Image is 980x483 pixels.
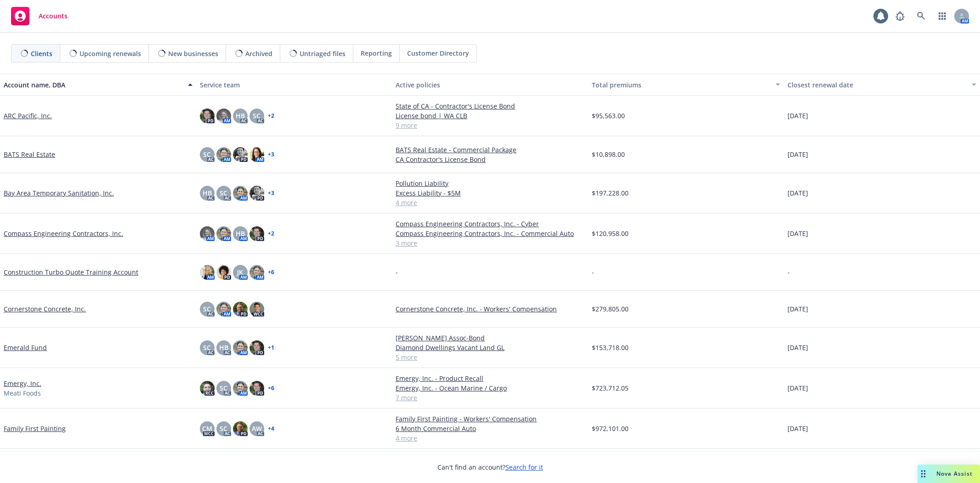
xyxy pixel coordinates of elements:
span: [DATE] [787,149,808,159]
a: Compass Engineering Contractors, Inc. - Cyber [396,219,584,229]
span: HB [219,343,228,352]
span: $120,958.00 [592,229,629,238]
span: JK [237,267,243,277]
span: HB [236,111,245,121]
button: Active policies [392,74,588,96]
div: Closest renewal date [787,80,966,90]
div: Active policies [396,80,584,90]
span: [DATE] [787,111,808,121]
img: photo [216,147,231,162]
span: - [787,267,790,277]
span: $95,563.00 [592,111,625,121]
img: photo [249,265,264,280]
a: + 6 [268,270,274,275]
span: - [592,267,594,277]
img: photo [233,421,248,436]
span: [DATE] [787,229,808,238]
button: Nova Assist [918,465,980,483]
a: 5 more [396,352,584,362]
button: Total premiums [588,74,784,96]
a: Cornerstone Concrete, Inc. - Workers' Compensation [396,304,584,314]
a: Emergy, Inc. [4,379,41,388]
span: Untriaged files [300,49,346,58]
span: [DATE] [787,383,808,393]
span: [DATE] [787,304,808,314]
img: photo [216,302,231,316]
img: photo [233,340,248,355]
a: Emergy, Inc. - Product Recall [396,374,584,383]
a: Accounts [7,3,71,29]
a: + 3 [268,152,274,157]
img: photo [233,302,248,316]
span: - [396,267,398,277]
a: + 4 [268,426,274,431]
span: [DATE] [787,343,808,352]
a: + 6 [268,385,274,391]
div: Service team [200,80,389,90]
span: $972,101.00 [592,424,629,433]
a: BATS Real Estate [4,149,55,159]
span: Upcoming renewals [79,49,141,58]
img: photo [200,265,215,280]
span: SC [220,188,227,198]
span: $10,898.00 [592,149,625,159]
span: SC [203,149,211,159]
a: + 2 [268,231,274,236]
a: Diamond Dwellings Vacant Land GL [396,343,584,352]
img: photo [233,381,248,396]
a: Pollution Liability [396,178,584,188]
img: photo [200,226,215,241]
a: Bay Area Temporary Sanitation, Inc. [4,188,114,198]
span: [DATE] [787,424,808,433]
img: photo [233,147,248,162]
a: [PERSON_NAME] Assoc-Bond [396,333,584,343]
img: photo [249,381,264,396]
img: photo [216,109,231,123]
span: Clients [31,49,52,58]
span: SC [203,304,211,314]
span: [DATE] [787,188,808,198]
span: $197,228.00 [592,188,629,198]
a: Search for it [505,463,543,471]
a: + 3 [268,190,274,196]
a: Compass Engineering Contractors, Inc. - Commercial Auto [396,229,584,238]
img: photo [249,147,264,162]
a: 4 more [396,198,584,207]
span: $723,712.05 [592,383,629,393]
span: SC [220,424,227,433]
a: Construction Turbo Quote Training Account [4,267,138,277]
a: 6 Month Commercial Auto [396,424,584,433]
span: Nova Assist [936,470,973,477]
span: SC [203,343,211,352]
span: CM [202,424,212,433]
div: Drag to move [918,465,929,483]
button: Closest renewal date [784,74,980,96]
img: photo [249,226,264,241]
button: Service team [196,74,392,96]
a: Emerald Fund [4,343,47,352]
a: CA Contractor's License Bond [396,155,584,164]
a: + 2 [268,113,274,119]
span: Reporting [361,48,392,58]
a: ARC Pacific, Inc. [4,111,52,121]
a: Family First Painting - Workers' Compensation [396,414,584,424]
a: Report a Bug [891,7,909,25]
a: License bond | WA CLB [396,111,584,121]
a: Search [912,7,930,25]
img: photo [216,265,231,280]
a: Switch app [933,7,952,25]
img: photo [233,186,248,201]
img: photo [200,381,215,396]
span: SC [253,111,261,121]
a: Family First Painting [4,424,66,433]
img: photo [216,226,231,241]
img: photo [249,186,264,201]
span: New businesses [168,49,218,58]
a: BATS Real Estate - Commercial Package [396,145,584,155]
a: Emergy, Inc. - Ocean Marine / Cargo [396,383,584,393]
